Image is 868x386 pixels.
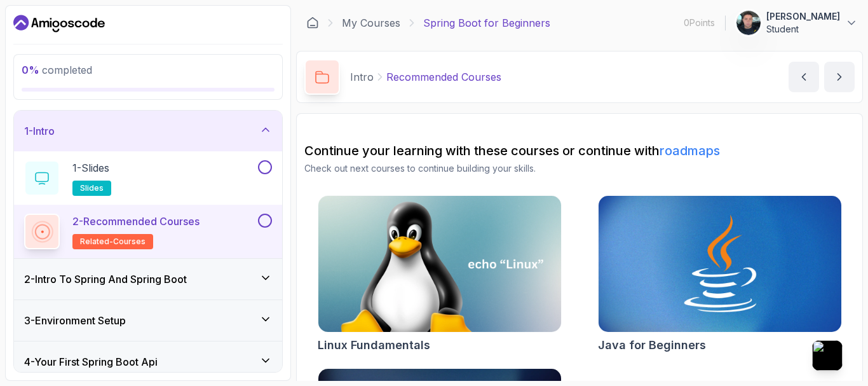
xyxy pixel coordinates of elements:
[684,17,715,29] p: 0 Points
[736,10,858,36] button: user profile image[PERSON_NAME]Student
[318,196,561,332] img: Linux Fundamentals card
[72,160,109,176] p: 1 - Slides
[766,23,840,36] p: Student
[660,143,720,158] a: roadmaps
[598,195,842,354] a: Java for Beginners cardJava for Beginners
[24,123,55,139] h3: 1 - Intro
[24,313,126,328] h3: 3 - Environment Setup
[386,69,501,85] p: Recommended Courses
[824,62,855,92] button: next content
[350,69,374,85] p: Intro
[24,272,187,287] h3: 2 - Intro To Spring And Spring Boot
[598,336,706,354] h2: Java for Beginners
[80,183,104,193] span: slides
[766,10,840,23] p: [PERSON_NAME]
[318,336,430,354] h2: Linux Fundamentals
[342,15,400,31] a: My Courses
[304,142,855,160] h2: Continue your learning with these courses or continue with
[736,11,761,35] img: user profile image
[14,259,282,300] button: 2-Intro To Spring And Spring Boot
[318,195,562,354] a: Linux Fundamentals cardLinux Fundamentals
[14,341,282,382] button: 4-Your First Spring Boot Api
[789,62,819,92] button: previous content
[423,15,550,31] p: Spring Boot for Beginners
[24,160,272,196] button: 1-Slidesslides
[80,237,146,247] span: related-courses
[304,162,855,175] p: Check out next courses to continue building your skills.
[14,300,282,341] button: 3-Environment Setup
[22,64,92,76] span: completed
[14,111,282,151] button: 1-Intro
[13,13,105,34] a: Dashboard
[72,214,200,229] p: 2 - Recommended Courses
[24,354,158,369] h3: 4 - Your First Spring Boot Api
[306,17,319,29] a: Dashboard
[24,214,272,249] button: 2-Recommended Coursesrelated-courses
[22,64,39,76] span: 0 %
[599,196,841,332] img: Java for Beginners card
